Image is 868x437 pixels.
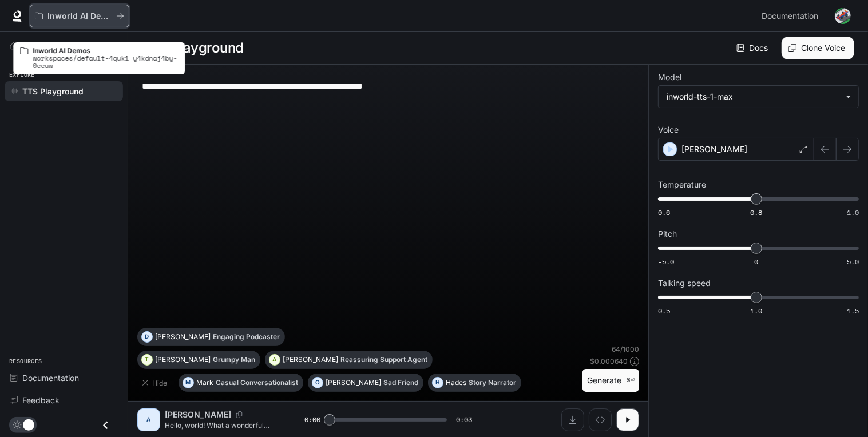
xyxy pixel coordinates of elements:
[658,181,706,189] p: Temperature
[658,257,674,267] span: -5.0
[326,379,381,386] p: [PERSON_NAME]
[589,408,612,431] button: Inspect
[757,5,827,27] a: Documentation
[847,208,859,217] span: 1.0
[165,409,231,420] p: [PERSON_NAME]
[750,208,762,217] span: 0.8
[658,126,679,134] p: Voice
[734,37,772,59] a: Docs
[216,379,298,386] p: Casual Conversationalist
[612,344,639,354] p: 64 / 1000
[22,85,84,97] span: TTS Playground
[659,86,858,108] div: inworld-tts-1-max
[22,394,60,406] span: Feedback
[33,54,178,69] p: workspaces/default-4quk1_y4kdnaj4by-0eeuw
[213,356,255,363] p: Grumpy Man
[383,379,418,386] p: Sad Friend
[308,374,423,392] button: O[PERSON_NAME]Sad Friend
[142,328,152,346] div: D
[681,144,747,155] p: [PERSON_NAME]
[626,377,635,384] p: ⌘⏎
[658,73,681,81] p: Model
[5,390,123,410] a: Feedback
[5,35,123,55] a: Overview
[213,333,280,340] p: Engaging Podcaster
[140,411,158,429] div: A
[433,374,443,392] div: H
[196,379,213,386] p: Mark
[142,351,152,369] div: T
[782,37,854,59] button: Clone Voice
[269,351,280,369] div: A
[847,257,859,267] span: 5.0
[5,81,123,101] a: TTS Playground
[667,91,840,102] div: inworld-tts-1-max
[428,374,521,392] button: HHadesStory Narrator
[582,369,639,392] button: Generate⌘⏎
[137,328,285,346] button: D[PERSON_NAME]Engaging Podcaster
[5,368,123,388] a: Documentation
[283,356,338,363] p: [PERSON_NAME]
[165,420,277,430] p: Hello, world! What a wonderful day to be a text-to-speech model!
[340,356,427,363] p: Reassuring Support Agent
[750,306,762,316] span: 1.0
[304,414,320,426] span: 0:00
[155,333,211,340] p: [PERSON_NAME]
[33,47,178,54] p: Inworld AI Demos
[469,379,516,386] p: Story Narrator
[658,279,711,287] p: Talking speed
[847,306,859,316] span: 1.5
[762,9,818,23] span: Documentation
[179,374,303,392] button: MMarkCasual Conversationalist
[137,374,174,392] button: Hide
[754,257,758,267] span: 0
[265,351,433,369] button: A[PERSON_NAME]Reassuring Support Agent
[658,306,670,316] span: 0.5
[590,356,628,366] p: $ 0.000640
[658,208,670,217] span: 0.6
[30,5,129,27] button: All workspaces
[231,411,247,418] button: Copy Voice ID
[93,414,118,437] button: Close drawer
[137,351,260,369] button: T[PERSON_NAME]Grumpy Man
[561,408,584,431] button: Download audio
[446,379,466,386] p: Hades
[658,230,677,238] p: Pitch
[183,374,193,392] div: M
[22,372,79,384] span: Documentation
[142,37,244,59] h1: TTS Playground
[47,11,112,21] p: Inworld AI Demos
[835,8,851,24] img: User avatar
[312,374,323,392] div: O
[456,414,472,426] span: 0:03
[831,5,854,27] button: User avatar
[155,356,211,363] p: [PERSON_NAME]
[23,418,34,431] span: Dark mode toggle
